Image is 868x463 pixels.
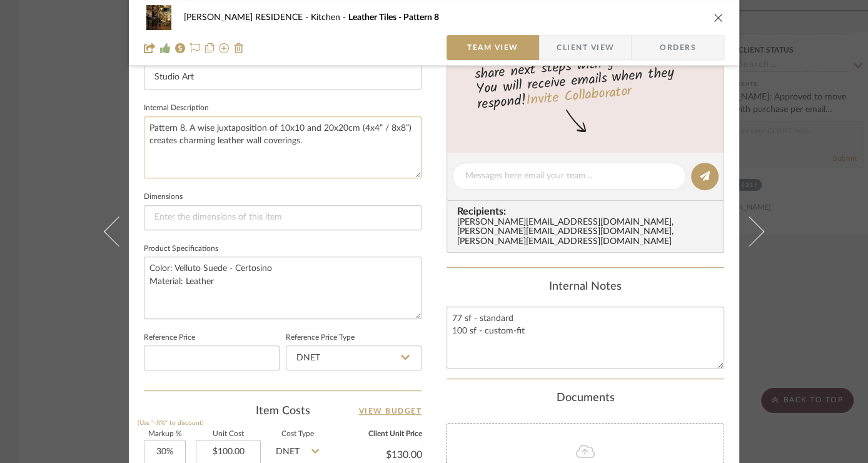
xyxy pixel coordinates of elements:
button: close [713,12,724,23]
label: Internal Description [144,105,209,111]
div: Documents [447,392,724,405]
div: Item Costs [144,404,421,419]
label: Unit Cost [196,431,261,437]
img: 4d1b45a2-9a9a-464b-bbac-9243ca63219a_48x40.jpg [144,5,174,30]
input: Enter the dimensions of this item [144,205,421,230]
span: Client View [557,35,614,60]
span: Kitchen [311,13,348,22]
div: Leave yourself a note here or share next steps with your team. You will receive emails when they ... [445,31,726,115]
img: Remove from project [234,43,244,53]
label: Reference Price Type [286,335,355,341]
label: Client Unit Price [334,431,422,437]
span: Leather Tiles - Pattern 8 [348,13,439,22]
div: Internal Notes [447,280,724,294]
a: View Budget [359,404,422,419]
span: Team View [467,35,518,60]
span: [PERSON_NAME] RESIDENCE [184,13,311,22]
input: Enter Brand [144,64,421,89]
div: [PERSON_NAME][EMAIL_ADDRESS][DOMAIN_NAME] , [PERSON_NAME][EMAIL_ADDRESS][DOMAIN_NAME] , [PERSON_N... [457,218,719,248]
label: Dimensions [144,194,183,200]
a: Invite Collaborator [525,81,632,112]
label: Product Specifications [144,246,218,252]
label: Cost Type [271,431,324,437]
label: Markup % [144,431,186,437]
span: Orders [646,35,710,60]
label: Reference Price [144,335,195,341]
span: Recipients: [457,206,719,217]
